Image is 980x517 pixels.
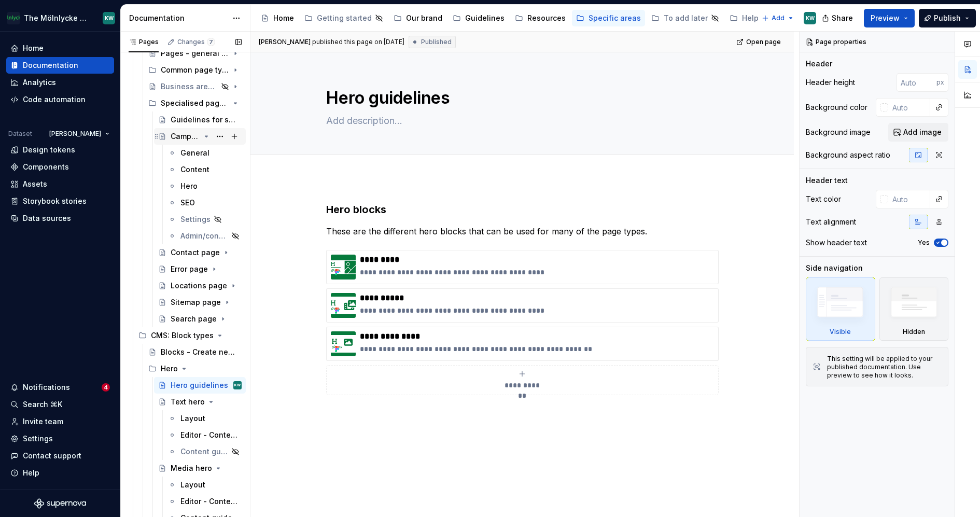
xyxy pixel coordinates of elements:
span: [PERSON_NAME] [259,38,311,46]
button: Search ⌘K [6,396,114,413]
h3: Hero blocks [326,202,718,217]
p: px [936,78,944,87]
div: Sitemap page [171,297,221,308]
span: 7 [207,38,215,46]
img: 91fb9bbd-befe-470e-ae9b-8b56c3f0f44a.png [7,12,20,24]
div: Design tokens [23,145,75,155]
div: General [180,148,209,158]
span: Publish [934,13,961,23]
a: Contact page [154,244,246,261]
p: These are the different hero blocks that can be used for many of the page types. [326,225,718,237]
div: Guidelines for specialised page types [171,115,240,125]
a: Content guidelines [164,443,246,460]
button: The Mölnlycke ExperienceKW [2,7,118,29]
button: [PERSON_NAME] [45,127,114,141]
div: Content guidelines [180,446,228,457]
div: Assets [23,179,47,189]
a: Pages - general settings [144,45,246,62]
div: KW [105,14,114,22]
label: Yes [918,239,930,247]
a: Hero guidelinesKW [154,377,246,394]
div: Search ⌘K [23,399,62,410]
button: Publish [919,9,976,27]
div: Help center [742,13,784,23]
div: Hidden [903,328,925,336]
a: Guidelines [449,10,509,26]
span: 4 [102,383,110,392]
img: cc7e3035-4f65-483b-bfbd-2b379d6d1495.png [331,255,356,280]
a: Home [257,10,298,26]
a: Assets [6,176,114,192]
div: Header height [806,77,855,88]
a: Blocks - Create new block [144,344,246,360]
input: Auto [888,190,930,208]
a: Search page [154,311,246,327]
div: Hero [144,360,246,377]
div: Error page [171,264,208,274]
a: Supernova Logo [34,498,86,509]
button: Add image [888,123,948,142]
a: Invite team [6,413,114,430]
div: Pages - general settings [161,48,229,59]
div: Pages [129,38,159,46]
button: Add [759,11,797,25]
div: Campaign page type [171,131,200,142]
div: Settings [23,434,53,444]
div: Background image [806,127,871,137]
a: Our brand [389,10,446,26]
div: Notifications [23,382,70,393]
a: Components [6,159,114,175]
div: Header text [806,175,848,186]
a: Documentation [6,57,114,74]
a: Resources [511,10,570,26]
div: Invite team [23,416,63,427]
div: Text hero [171,397,205,407]
div: Resources [527,13,566,23]
div: Content [180,164,209,175]
a: Media hero [154,460,246,477]
div: Admin/configuration [180,231,228,241]
div: Layout [180,480,205,490]
div: Getting started [317,13,372,23]
a: Specific areas [572,10,645,26]
div: Contact page [171,247,220,258]
img: 44b20236-bd9e-45dc-8df0-496040b6f267.png [331,293,356,318]
div: Specialised page types [144,95,246,111]
button: Help [6,465,114,481]
a: Storybook stories [6,193,114,209]
div: Hero [161,364,178,374]
div: Guidelines [465,13,505,23]
a: Sitemap page [154,294,246,311]
div: Common page types [144,62,246,78]
div: Visible [806,277,875,341]
span: Add image [903,127,942,137]
textarea: Hero guidelines [324,86,716,110]
span: Add [772,14,785,22]
div: Show header text [806,237,867,248]
a: Guidelines for specialised page types [154,111,246,128]
div: Layout [180,413,205,424]
div: CMS: Block types [151,330,214,341]
div: Side navigation [806,263,863,273]
a: Content [164,161,246,178]
div: Settings [180,214,211,225]
div: Search page [171,314,217,324]
div: Changes [177,38,215,46]
span: Open page [746,38,781,46]
div: Text alignment [806,217,856,227]
div: Header [806,59,832,69]
div: Editor - Content tab [180,430,240,440]
button: Share [817,9,860,27]
div: Page tree [257,8,757,29]
div: Home [23,43,44,53]
a: Locations page [154,277,246,294]
div: Contact support [23,451,81,461]
a: Text hero [154,394,246,410]
a: Help center [725,10,800,26]
a: Campaign page type [154,128,246,145]
button: Notifications4 [6,379,114,396]
button: Contact support [6,448,114,464]
a: Hero [164,178,246,194]
div: Data sources [23,213,71,223]
a: Design tokens [6,142,114,158]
